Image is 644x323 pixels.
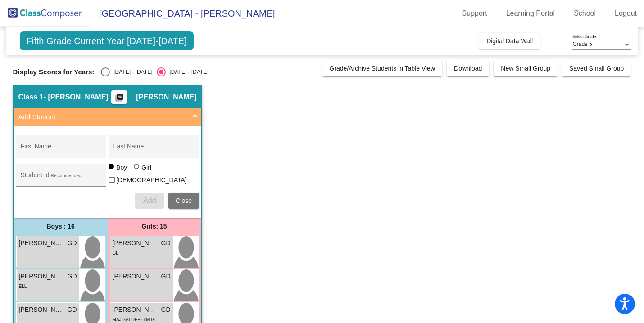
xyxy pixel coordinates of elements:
[68,305,77,314] span: GD
[136,93,196,102] span: [PERSON_NAME]
[330,65,435,72] span: Grade/Archive Students in Table View
[114,93,125,106] mat-icon: picture_as_pdf
[19,238,64,248] span: [PERSON_NAME]
[19,272,64,281] span: [PERSON_NAME]
[143,197,156,204] span: Add
[68,272,77,281] span: GD
[44,93,109,102] span: - [PERSON_NAME]
[499,6,562,21] a: Learning Portal
[135,193,164,209] button: Add
[141,163,151,172] div: Girl
[113,317,157,322] span: MAJ SAI OFF HIM GL
[113,272,158,281] span: [PERSON_NAME]
[161,305,171,314] span: GD
[501,65,550,72] span: New Small Group
[116,175,187,185] span: [DEMOGRAPHIC_DATA]
[21,175,102,182] input: Student Id
[19,305,64,314] span: [PERSON_NAME]
[562,60,631,76] button: Saved Small Group
[161,238,171,248] span: GD
[161,272,171,281] span: GD
[455,6,494,21] a: Support
[68,238,77,248] span: GD
[111,90,127,104] button: Print Students Details
[479,33,540,49] button: Digital Data Wall
[454,65,482,72] span: Download
[116,163,127,172] div: Boy
[13,68,95,76] span: Display Scores for Years:
[113,238,158,248] span: [PERSON_NAME]
[322,60,443,76] button: Grade/Archive Students in Table View
[108,218,201,236] div: Girls: 15
[168,193,199,209] button: Close
[14,108,201,126] mat-expansion-panel-header: Add Student
[18,112,186,122] mat-panel-title: Add Student
[101,67,208,76] mat-radio-group: Select an option
[113,146,195,153] input: Last Name
[567,6,603,21] a: School
[113,305,158,314] span: [PERSON_NAME]
[113,251,118,256] span: GL
[90,6,275,21] span: [GEOGRAPHIC_DATA] - [PERSON_NAME]
[20,31,194,50] span: Fifth Grade Current Year [DATE]-[DATE]
[608,6,644,21] a: Logout
[176,197,192,204] span: Close
[494,60,558,76] button: New Small Group
[19,284,27,289] span: ELL
[486,37,533,45] span: Digital Data Wall
[569,65,624,72] span: Saved Small Group
[166,68,208,76] div: [DATE] - [DATE]
[110,68,152,76] div: [DATE] - [DATE]
[14,126,201,217] div: Add Student
[572,41,592,47] span: Grade 5
[447,60,489,76] button: Download
[18,93,44,102] span: Class 1
[14,218,108,236] div: Boys : 16
[21,146,102,153] input: First Name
